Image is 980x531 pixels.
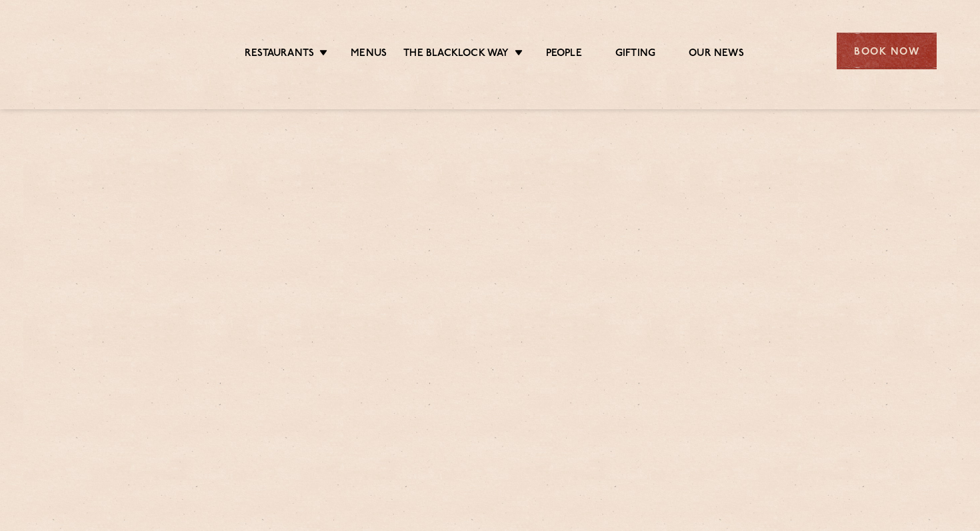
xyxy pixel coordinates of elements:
img: svg%3E [43,13,159,89]
a: The Blacklock Way [403,47,509,62]
a: Our News [689,47,744,62]
a: Restaurants [245,47,314,62]
a: People [546,47,582,62]
div: Book Now [837,33,937,69]
a: Menus [351,47,387,62]
a: Gifting [615,47,655,62]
